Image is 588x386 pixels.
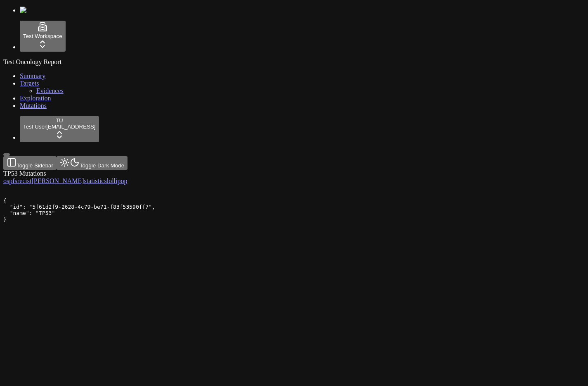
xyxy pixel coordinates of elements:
a: Evidences [36,87,64,94]
span: Toggle Sidebar [17,162,53,169]
button: Toggle Sidebar [3,153,10,156]
span: statistics [84,177,107,184]
span: os [3,177,9,184]
a: Exploration [20,95,51,102]
a: Targets [20,80,39,87]
div: TP53 Mutations [3,170,505,177]
span: Test User [23,124,46,130]
span: Test Workspace [23,33,62,39]
span: [PERSON_NAME] [31,177,84,184]
pre: { "id": "5f61d2f9-2628-4c79-be71-f83f53590ff7", "name": "TP53" } [3,198,585,222]
button: Toggle Dark Mode [57,156,128,170]
span: Toggle Dark Mode [80,162,124,169]
button: Toggle Sidebar [3,156,57,170]
span: pfs [9,177,17,184]
img: Numenos [20,7,52,14]
span: lollipop [107,177,128,184]
button: Test Workspace [20,21,66,52]
span: [EMAIL_ADDRESS] [46,124,95,130]
a: Summary [20,72,45,79]
a: Mutations [20,102,47,109]
button: TUTest User[EMAIL_ADDRESS] [20,116,99,142]
div: Test Oncology Report [3,58,585,66]
span: recist [17,177,32,184]
span: TU [56,117,63,124]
